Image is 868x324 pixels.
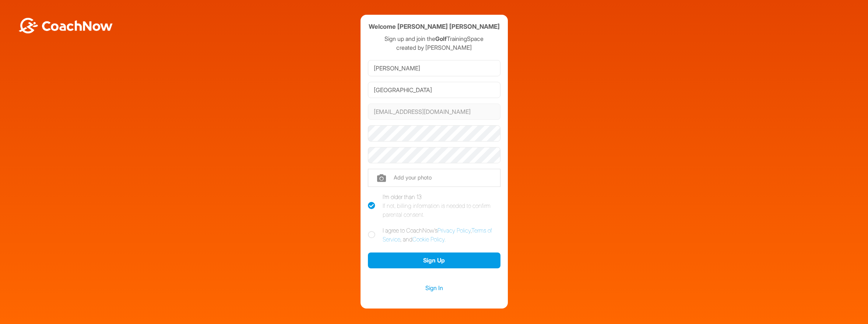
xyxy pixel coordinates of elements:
button: Sign Up [368,252,500,268]
a: Privacy Policy [437,227,471,234]
img: BwLJSsUCoWCh5upNqxVrqldRgqLPVwmV24tXu5FoVAoFEpwwqQ3VIfuoInZCoVCoTD4vwADAC3ZFMkVEQFDAAAAAElFTkSuQmCC [18,18,113,34]
a: Cookie Policy [412,236,444,243]
div: If not, billing information is needed to confirm parental consent. [383,201,500,219]
input: Email [368,104,500,120]
h4: Welcome [PERSON_NAME] [PERSON_NAME] [369,22,500,31]
input: First Name [368,60,500,76]
p: Sign up and join the TrainingSpace [368,34,500,43]
label: I agree to CoachNow's , , and . [368,226,500,244]
a: Terms of Service [383,227,492,243]
p: created by [PERSON_NAME] [368,43,500,52]
a: Sign In [368,283,500,293]
input: Last Name [368,82,500,98]
strong: Golf [435,35,447,42]
div: I'm older than 13 [383,192,500,219]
